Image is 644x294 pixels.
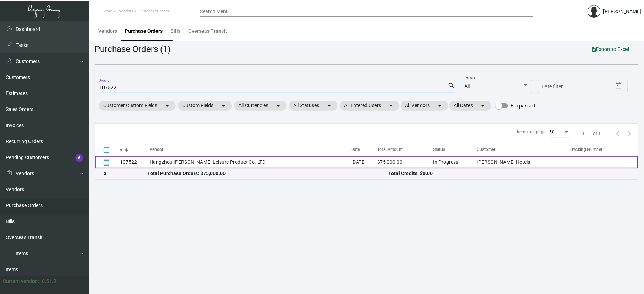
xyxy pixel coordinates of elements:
div: $ [104,170,147,177]
div: 1 – 1 of 1 [582,130,601,137]
mat-chip: All Statuses [289,101,338,111]
span: 50 [550,130,555,135]
mat-icon: search [448,82,455,90]
span: Home [101,9,112,14]
mat-icon: arrow_drop_down [163,101,171,110]
div: Total Amount [378,146,403,153]
span: Vendors [119,9,133,14]
div: Tracking Number [570,146,638,153]
div: Date [352,146,360,153]
div: # [120,146,149,153]
div: [PERSON_NAME] [603,8,642,15]
span: Eta passed [511,101,535,110]
mat-chip: Custom Fields [178,101,232,111]
input: Start date [542,84,564,90]
div: Total Credits: $0.00 [389,170,629,177]
div: Bills [170,27,180,35]
mat-chip: All Dates [449,101,491,111]
div: Tracking Number [570,146,603,153]
div: Vendor [149,146,351,153]
button: Previous page [612,128,624,139]
span: All [465,83,470,89]
mat-select: Items per page: [550,130,570,135]
button: Open calendar [613,80,624,91]
div: Vendor [149,146,163,153]
div: Date [352,146,378,153]
mat-icon: arrow_drop_down [479,101,487,110]
div: Purchase Orders [125,27,163,35]
div: Purchase Orders (1) [95,43,170,56]
mat-chip: All Vendors [401,101,448,111]
div: Customer [477,146,570,153]
div: Status [433,146,477,153]
div: Status [433,146,445,153]
mat-icon: arrow_drop_down [274,101,283,110]
div: Overseas Transit [188,27,227,35]
td: $75,000.00 [378,156,433,168]
button: Next page [624,128,635,139]
mat-icon: arrow_drop_down [219,101,228,110]
div: Total Amount [378,146,433,153]
div: Vendors [98,27,117,35]
mat-chip: All Entered Users [340,101,400,111]
span: PurchaseOrders [140,9,169,14]
td: 107522 [120,156,149,168]
img: admin@bootstrapmaster.com [588,5,601,18]
button: Export to Excel [587,43,635,56]
mat-icon: arrow_drop_down [387,101,395,110]
span: Export to Excel [592,46,630,52]
td: In Progress [433,156,477,168]
mat-icon: arrow_drop_down [325,101,333,110]
mat-chip: Customer Custom Fields [99,101,176,111]
div: Total Purchase Orders: $75,000.00 [147,170,388,177]
div: # [120,146,122,153]
mat-chip: All Currencies [234,101,287,111]
div: Current version: [3,278,39,285]
div: Customer [477,146,496,153]
div: 0.51.2 [42,278,56,285]
input: End date [570,84,604,90]
td: Hangzhou [PERSON_NAME] Leisure Product Co. LTD [149,156,351,168]
mat-icon: arrow_drop_down [436,101,444,110]
td: [DATE] [352,156,378,168]
td: [PERSON_NAME] Hotels [477,156,570,168]
div: Items per page: [517,129,547,135]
